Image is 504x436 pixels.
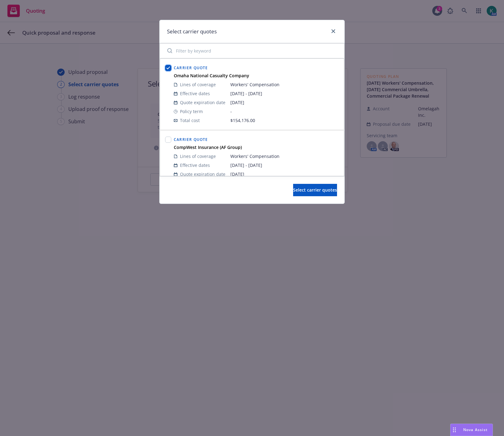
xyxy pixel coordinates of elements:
strong: Omaha National Casualty Company [174,73,249,78]
h1: Select carrier quotes [167,28,217,36]
span: [DATE] [230,171,339,177]
button: Select carrier quotes [293,184,337,196]
span: [DATE] - [DATE] [230,90,339,97]
span: Carrier Quote [174,65,208,70]
span: Workers' Compensation [230,81,339,88]
span: Quote expiration date [180,99,225,106]
span: Effective dates [180,162,210,168]
span: Lines of coverage [180,81,216,88]
span: Policy term [180,108,203,115]
span: Lines of coverage [180,153,216,159]
span: Total cost [180,117,200,124]
div: Drag to move [451,424,458,436]
span: [DATE] [230,99,339,106]
span: Select carrier quotes [293,187,337,193]
span: - [230,108,339,115]
span: Effective dates [180,90,210,97]
strong: CompWest Insurance (AF Group) [174,144,242,150]
button: Nova Assist [450,424,493,436]
a: close [330,28,337,35]
span: Workers' Compensation [230,153,339,159]
span: $154,176.00 [230,117,255,123]
span: Carrier Quote [174,137,208,142]
input: Filter by keyword [164,44,340,57]
span: Nova Assist [463,427,488,432]
span: Quote expiration date [180,171,225,177]
span: [DATE] - [DATE] [230,162,339,168]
